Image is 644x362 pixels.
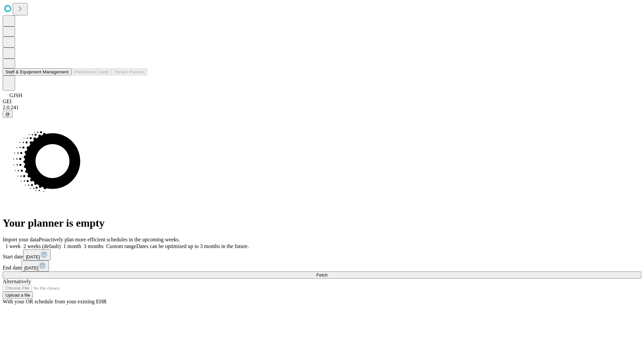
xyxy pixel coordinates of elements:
div: 2.0.241 [3,105,641,111]
button: Upload a file [3,292,33,299]
span: [DATE] [24,265,38,270]
button: [DATE] [23,249,51,260]
span: 1 week [5,243,21,249]
span: Proactively plan more efficient schedules in the upcoming weeks. [39,237,180,242]
div: Start date [3,249,641,260]
span: 2 weeks (default) [23,243,61,249]
div: End date [3,260,641,271]
button: Staff & Equipment Management [3,68,71,75]
span: [DATE] [26,254,40,259]
span: Dates can be optimized up to 3 months in the future. [136,243,249,249]
span: 1 month [63,243,81,249]
button: [DATE] [21,260,49,271]
button: Preference Cards [71,68,112,75]
div: GEI [3,99,641,105]
span: @ [5,112,10,117]
span: Custom range [106,243,136,249]
span: Alternatively [3,279,31,284]
span: GJSH [9,93,22,98]
span: With your OR schedule from your existing EHR [3,299,107,304]
span: 3 months [84,243,104,249]
span: Import your data [3,237,39,242]
button: Fetch [3,271,641,279]
button: Tenant Params [112,68,147,75]
span: Fetch [316,273,327,278]
button: @ [3,111,13,118]
h1: Your planner is empty [3,217,641,229]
